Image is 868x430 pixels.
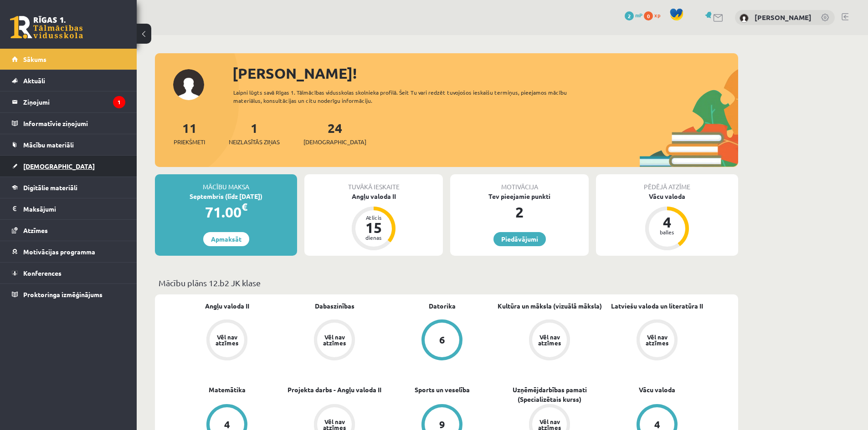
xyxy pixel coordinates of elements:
[639,385,675,395] a: Vācu valoda
[653,229,681,235] div: balles
[315,301,354,311] a: Dabaszinības
[12,49,125,70] a: Sākums
[625,11,642,19] a: 2 mP
[155,201,297,223] div: 71.00
[113,96,125,108] i: 1
[322,334,347,346] div: Vēl nav atzīmes
[644,334,670,346] div: Vēl nav atzīmes
[12,177,125,198] a: Digitālie materiāli
[304,192,443,252] a: Angļu valoda II Atlicis 15 dienas
[23,113,125,134] legend: Informatīvie ziņojumi
[304,174,443,192] div: Tuvākā ieskaite
[12,70,125,91] a: Aktuāli
[12,156,125,177] a: [DEMOGRAPHIC_DATA]
[288,385,381,395] a: Projekta darbs - Angļu valoda II
[155,192,297,201] div: Septembris (līdz [DATE])
[214,334,240,346] div: Vēl nav atzīmes
[596,192,738,252] a: Vācu valoda 4 balles
[537,334,562,346] div: Vēl nav atzīmes
[10,16,83,39] a: Rīgas 1. Tālmācības vidusskola
[23,183,77,192] span: Digitālie materiāli
[635,11,642,19] span: mP
[23,55,46,63] span: Sākums
[12,113,125,134] a: Informatīvie ziņojumi
[224,420,230,430] div: 4
[23,248,95,256] span: Motivācijas programma
[654,11,660,19] span: xp
[23,91,125,112] legend: Ziņojumi
[493,232,546,246] a: Piedāvājumi
[203,232,249,246] a: Apmaksāt
[755,13,812,22] a: [PERSON_NAME]
[415,385,470,395] a: Sports un veselība
[496,385,603,404] a: Uzņēmējdarbības pamati (Specializētais kurss)
[498,301,602,311] a: Kultūra un māksla (vizuālā māksla)
[155,174,297,192] div: Mācību maksa
[653,215,681,229] div: 4
[232,62,738,84] div: [PERSON_NAME]!
[439,335,445,345] div: 6
[233,88,583,105] div: Laipni lūgts savā Rīgas 1. Tālmācības vidusskolas skolnieka profilā. Šeit Tu vari redzēt tuvojošo...
[439,420,445,430] div: 9
[174,120,205,147] a: 11Priekšmeti
[611,301,703,311] a: Latviešu valoda un literatūra II
[496,319,603,362] a: Vēl nav atzīmes
[644,11,665,19] a: 0 xp
[23,141,74,149] span: Mācību materiāli
[12,198,125,219] a: Maksājumi
[241,200,247,213] span: €
[229,120,280,147] a: 1Neizlasītās ziņas
[23,226,48,234] span: Atzīmes
[450,192,589,201] div: Tev pieejamie punkti
[388,319,496,362] a: 6
[209,385,246,395] a: Matemātika
[23,162,95,170] span: [DEMOGRAPHIC_DATA]
[173,319,281,362] a: Vēl nav atzīmes
[303,137,366,147] span: [DEMOGRAPHIC_DATA]
[12,91,125,112] a: Ziņojumi1
[625,11,634,20] span: 2
[360,215,387,220] div: Atlicis
[603,319,711,362] a: Vēl nav atzīmes
[205,301,249,311] a: Angļu valoda II
[12,134,125,155] a: Mācību materiāli
[304,192,443,201] div: Angļu valoda II
[360,220,387,235] div: 15
[281,319,388,362] a: Vēl nav atzīmes
[12,284,125,305] a: Proktoringa izmēģinājums
[174,137,205,147] span: Priekšmeti
[450,174,589,192] div: Motivācija
[159,277,734,289] p: Mācību plāns 12.b2 JK klase
[740,14,749,23] img: Ernests Muška
[229,137,280,147] span: Neizlasītās ziņas
[360,235,387,240] div: dienas
[303,120,366,147] a: 24[DEMOGRAPHIC_DATA]
[654,420,660,430] div: 4
[12,241,125,262] a: Motivācijas programma
[429,301,456,311] a: Datorika
[23,76,45,85] span: Aktuāli
[12,220,125,241] a: Atzīmes
[23,269,62,277] span: Konferences
[23,290,103,298] span: Proktoringa izmēģinājums
[596,192,738,201] div: Vācu valoda
[644,11,653,20] span: 0
[12,263,125,283] a: Konferences
[596,174,738,192] div: Pēdējā atzīme
[23,198,125,219] legend: Maksājumi
[450,201,589,223] div: 2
